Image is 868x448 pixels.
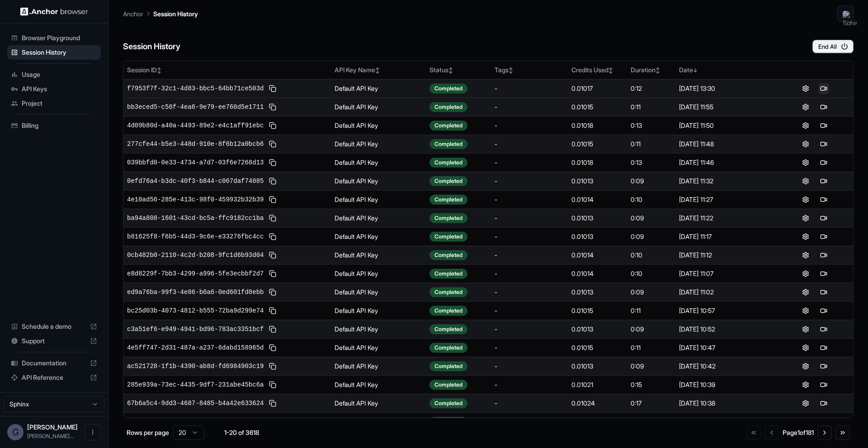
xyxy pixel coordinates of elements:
div: Credits Used [571,65,623,75]
span: ↕ [448,67,453,74]
div: Completed [429,361,467,371]
div: 0:10 [631,195,671,204]
span: 67b6a5c4-9dd3-4687-8485-b4a42e633624 [127,399,264,408]
div: API Keys [7,82,101,96]
div: - [495,362,564,371]
div: - [495,232,564,241]
div: - [495,251,564,260]
div: 0:09 [631,288,671,297]
span: 4e10ad56-285e-413c-98f0-459932b32b39 [127,195,264,204]
td: Default API Key [331,375,426,394]
div: Completed [429,398,467,408]
div: [DATE] 10:42 [679,362,773,371]
td: Default API Key [331,264,426,283]
div: Completed [429,176,467,186]
td: Default API Key [331,338,426,357]
span: ↕ [656,67,660,74]
td: Default API Key [331,172,426,190]
div: Completed [429,121,467,131]
td: Default API Key [331,283,426,301]
div: - [495,269,564,278]
div: [DATE] 11:07 [679,269,773,278]
p: Session History [153,9,198,19]
img: Anchor Logo [20,7,88,16]
div: 0.01015 [571,343,623,352]
span: 285e939a-73ec-4435-9df7-231abe45bc6a [127,380,264,389]
nav: breadcrumb [123,9,198,19]
div: 0:15 [631,380,671,389]
div: Project [7,96,101,111]
div: Completed [429,102,467,112]
div: Support [7,334,101,348]
div: [DATE] 10:38 [679,417,773,426]
td: Default API Key [331,98,426,116]
div: [DATE] 13:30 [679,84,773,93]
div: [DATE] 11:50 [679,121,773,130]
div: - [495,121,564,130]
div: - [495,214,564,223]
div: 0:10 [631,269,671,278]
div: Completed [429,213,467,223]
div: - [495,306,564,315]
div: 0.01014 [571,269,623,278]
div: 0:17 [631,399,671,408]
div: - [495,288,564,297]
span: Documentation [22,359,86,368]
div: [DATE] 11:27 [679,195,773,204]
div: 0.01013 [571,288,623,297]
td: Default API Key [331,116,426,135]
div: Documentation [7,356,101,370]
div: 0:09 [631,325,671,334]
div: 0.01021 [571,380,623,389]
div: Page 1 of 181 [783,428,814,437]
div: Duration [631,65,671,75]
div: - [495,177,564,186]
td: Default API Key [331,320,426,338]
td: Default API Key [331,135,426,153]
div: 0:11 [631,343,671,352]
span: 4e5ff747-2d31-487a-a237-6dabd158965d [127,343,264,352]
div: 0:09 [631,362,671,371]
div: 0.01015 [571,103,623,112]
span: 0cb482b0-2110-4c2d-b208-9fc1d6b93d04 [127,251,264,260]
div: - [495,325,564,334]
div: Completed [429,250,467,260]
div: Completed [429,269,467,279]
div: 1-20 of 3618 [219,428,264,437]
td: Default API Key [331,246,426,264]
div: Schedule a demo [7,319,101,334]
span: Schedule a demo [22,322,86,331]
td: Default API Key [331,79,426,98]
span: c3a51ef6-e949-4941-bd96-783ac3351bcf [127,325,264,334]
td: Default API Key [331,227,426,246]
div: Completed [429,84,467,93]
div: [DATE] 11:02 [679,288,773,297]
span: b81625f8-f6b5-44d3-9c6e-e33276fbc4cc [127,232,264,241]
div: [DATE] 11:12 [679,251,773,260]
div: API Reference [7,370,101,385]
button: End All [812,40,854,53]
div: Browser Playground [7,31,101,45]
div: - [495,380,564,389]
div: Tags [495,65,564,75]
div: Completed [429,158,467,168]
span: 4d09b80d-a40a-4493-89e2-e4c1aff91ebc [127,121,264,130]
span: Gabriel Taboada [27,423,78,431]
div: Session ID [127,65,327,75]
div: [DATE] 11:48 [679,140,773,149]
div: - [495,195,564,204]
div: Completed [429,324,467,334]
div: Completed [429,195,467,205]
span: Browser Playground [22,33,97,42]
div: 0:11 [631,306,671,315]
td: Default API Key [331,412,426,431]
div: 0.01014 [571,251,623,260]
div: - [495,103,564,112]
div: Completed [429,139,467,149]
div: [DATE] 10:47 [679,343,773,352]
div: [DATE] 10:39 [679,380,773,389]
div: 0:09 [631,214,671,223]
div: API Key Name [335,65,422,75]
div: Completed [429,287,467,297]
span: API Reference [22,373,86,382]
